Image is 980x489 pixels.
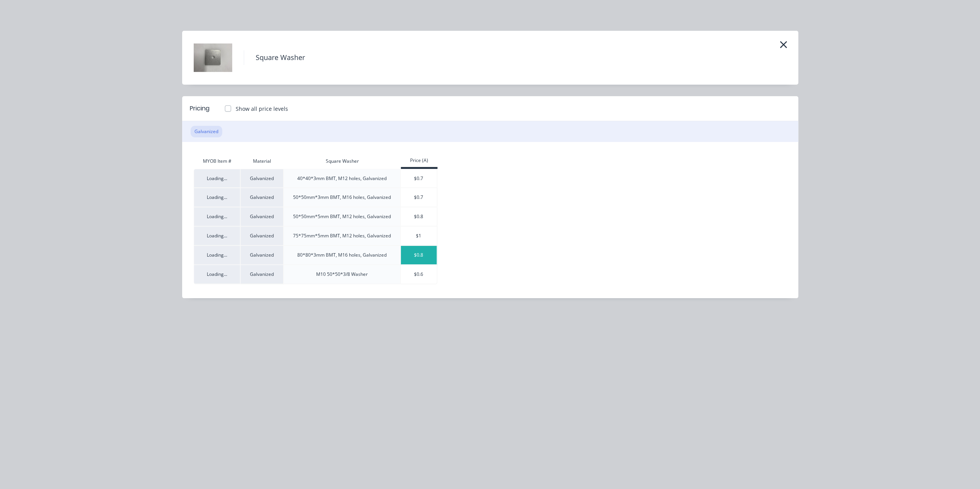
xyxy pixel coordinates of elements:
[284,194,400,201] div: 50*50mm*3mm BMT, M16 holes, Galvanized
[207,194,227,200] span: Loading...
[241,213,283,220] div: Galvanized
[207,252,227,258] span: Loading...
[241,271,283,278] div: Galvanized
[284,158,401,165] div: Square Washer
[194,38,232,77] img: Square Washer
[401,232,437,239] div: $1
[241,175,283,182] div: Galvanized
[401,157,437,164] div: Price (A)
[401,213,437,220] div: $0.8
[191,126,222,137] button: Galvanized
[236,105,288,113] label: Show all price levels
[284,271,400,278] div: M10 50*50*3/8 Washer
[401,252,437,259] div: $0.8
[401,194,437,201] div: $0.7
[207,271,227,277] span: Loading...
[401,175,437,182] div: $0.7
[284,213,400,220] div: 50*50mm*5mm BMT, M12 holes, Galvanized
[284,252,400,259] div: 80*80*3mm BMT, M16 holes, Galvanized
[190,104,209,113] div: Pricing
[241,252,283,259] div: Galvanized
[241,232,283,239] div: Galvanized
[284,232,400,239] div: 75*75mm*5mm BMT, M12 holes, Galvanized
[241,194,283,201] div: Galvanized
[241,158,284,165] div: Material
[207,175,227,182] span: Loading...
[284,175,400,182] div: 40*40*3mm BMT, M12 holes, Galvanized
[207,232,227,239] span: Loading...
[207,213,227,220] span: Loading...
[194,158,241,165] div: MYOB Item #
[401,271,437,278] div: $0.6
[244,50,305,65] h4: Square Washer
